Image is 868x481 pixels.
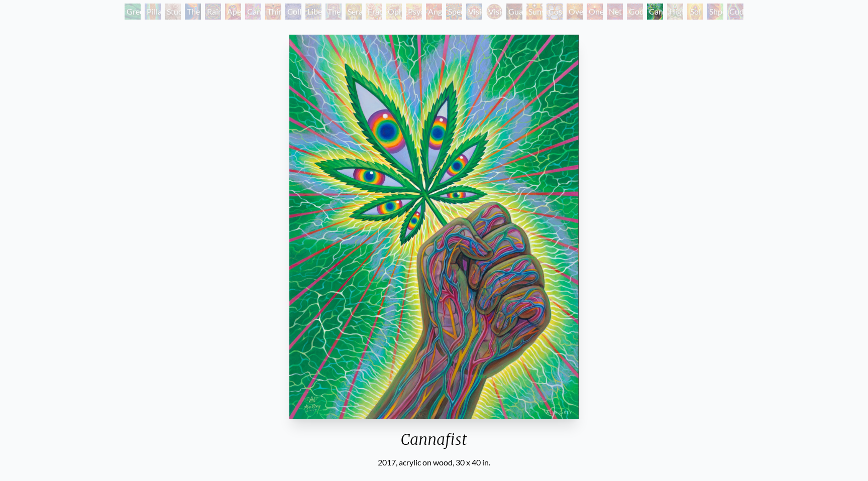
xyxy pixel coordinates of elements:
[185,4,201,20] div: The Torch
[687,4,703,20] div: Sol Invictus
[245,4,261,20] div: Cannabis Sutra
[386,4,402,20] div: Ophanic Eyelash
[627,4,643,20] div: Godself
[567,4,583,20] div: Oversoul
[366,4,382,20] div: Fractal Eyes
[285,430,583,456] div: Cannafist
[587,4,603,20] div: One
[426,4,442,20] div: Angel Skin
[346,4,362,20] div: Seraphic Transport Docking on the Third Eye
[526,4,542,20] div: Sunyata
[325,4,342,20] div: The Seer
[305,4,321,20] div: Liberation Through Seeing
[547,4,563,20] div: Cosmic Elf
[607,4,623,20] div: Net of Being
[707,4,723,20] div: Shpongled
[667,4,683,20] div: Higher Vision
[647,4,663,20] div: Cannafist
[506,4,522,20] div: Guardian of Infinite Vision
[285,4,301,20] div: Collective Vision
[145,4,161,20] div: Pillar of Awareness
[406,4,422,20] div: Psychomicrograph of a Fractal Paisley Cherub Feather Tip
[289,35,579,419] img: Cannafist-2017-Alex-Grey-OG-watermarked.jpg
[225,4,241,20] div: Aperture
[125,4,141,20] div: Green Hand
[486,4,502,20] div: Vision [PERSON_NAME]
[285,456,583,468] div: 2017, acrylic on wood, 30 x 40 in.
[205,4,221,20] div: Rainbow Eye Ripple
[466,4,482,20] div: Vision Crystal
[165,4,181,20] div: Study for the Great Turn
[727,4,743,20] div: Cuddle
[265,4,281,20] div: Third Eye Tears of Joy
[446,4,462,20] div: Spectral Lotus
